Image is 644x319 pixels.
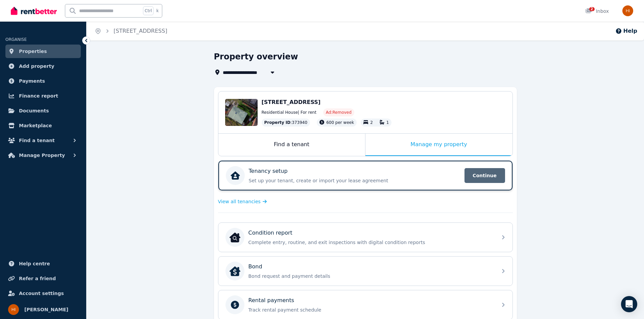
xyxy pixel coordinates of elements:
p: Condition report [248,229,292,237]
button: Manage Property [5,149,81,162]
div: Inbox [585,8,609,15]
p: Bond request and payment details [248,273,493,280]
span: Ctrl [143,6,153,15]
img: RentBetter [11,6,57,16]
span: View all tenancies [218,198,261,205]
a: Help centre [5,257,81,270]
p: Bond [248,263,262,271]
a: Properties [5,45,81,58]
a: Condition reportCondition reportComplete entry, routine, and exit inspections with digital condit... [218,223,512,252]
div: Open Intercom Messenger [621,296,637,312]
span: 2 [589,7,595,11]
img: Bond [230,266,240,276]
span: Residential House | For rent [262,110,316,115]
a: Marketplace [5,119,81,132]
div: Find a tenant [218,134,365,156]
a: Finance report [5,89,81,103]
a: View all tenancies [218,198,267,205]
button: Find a tenant [5,134,81,147]
img: Hasan Imtiaz Ahamed [8,304,19,315]
a: Payments [5,74,81,88]
p: Rental payments [248,296,294,304]
p: Track rental payment schedule [248,307,493,313]
span: 1 [386,120,389,125]
div: Manage my property [365,134,512,156]
img: Hasan Imtiaz Ahamed [622,5,633,16]
span: [PERSON_NAME] [24,305,68,314]
span: Properties [19,47,47,55]
span: ORGANISE [5,37,27,42]
span: Payments [19,77,45,85]
span: Manage Property [19,151,65,159]
a: [STREET_ADDRESS] [114,28,167,34]
span: Refer a friend [19,274,56,283]
img: Condition report [230,232,240,243]
span: Account settings [19,289,64,297]
a: Account settings [5,287,81,300]
span: k [156,8,159,14]
a: Tenancy setupSet up your tenant, create or import your lease agreementContinue [218,161,512,190]
h1: Property overview [214,51,298,62]
span: 600 per week [326,120,354,125]
span: Continue [464,168,505,183]
span: Property ID [264,120,291,125]
nav: Breadcrumb [87,22,175,41]
span: 2 [370,120,373,125]
span: Finance report [19,92,58,100]
p: Complete entry, routine, and exit inspections with digital condition reports [248,239,493,246]
a: Add property [5,59,81,73]
div: : 373940 [262,118,310,127]
span: Ad: Removed [326,110,352,115]
span: [STREET_ADDRESS] [262,99,321,105]
a: Refer a friend [5,272,81,285]
a: BondBondBond request and payment details [218,257,512,286]
span: Marketplace [19,122,52,130]
span: Documents [19,107,49,115]
span: Help centre [19,260,50,268]
p: Tenancy setup [249,167,288,175]
span: Find a tenant [19,136,55,144]
p: Set up your tenant, create or import your lease agreement [249,177,460,184]
a: Documents [5,104,81,117]
span: Add property [19,62,54,70]
button: Help [615,27,637,35]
